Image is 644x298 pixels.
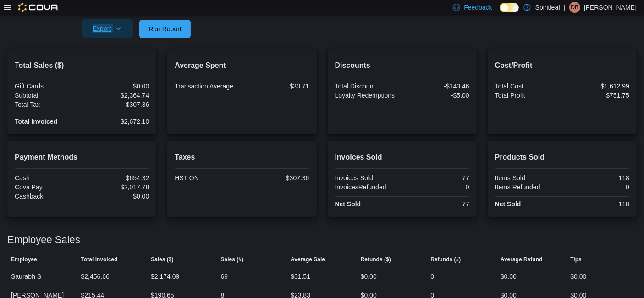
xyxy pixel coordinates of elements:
[495,152,629,163] h2: Products Sold
[584,2,637,13] p: [PERSON_NAME]
[500,3,519,12] input: Dark Mode
[500,12,500,13] span: Dark Mode
[335,174,401,182] div: Invoices Sold
[564,174,629,182] div: 118
[495,83,561,90] div: Total Cost
[244,83,309,90] div: $30.71
[15,152,149,163] h2: Payment Methods
[15,101,80,108] div: Total Tax
[11,256,37,263] span: Employee
[84,92,149,99] div: $2,364.74
[570,256,581,263] span: Tips
[404,200,469,208] div: 77
[175,152,309,163] h2: Taxes
[495,174,561,182] div: Items Sold
[15,174,80,182] div: Cash
[221,271,228,282] div: 69
[430,256,461,263] span: Refunds (#)
[84,118,149,125] div: $2,672.10
[501,256,543,263] span: Average Refund
[175,60,309,71] h2: Average Spent
[175,83,240,90] div: Transaction Average
[361,256,391,263] span: Refunds ($)
[404,183,469,191] div: 0
[87,19,127,38] span: Export
[361,271,377,282] div: $0.00
[495,60,629,71] h2: Cost/Profit
[495,183,561,191] div: Items Refunded
[151,271,179,282] div: $2,174.09
[495,200,521,208] strong: Net Sold
[82,19,133,38] button: Export
[569,2,580,13] div: Dalton B
[404,83,469,90] div: -$143.46
[571,2,579,13] span: DB
[18,3,59,12] img: Cova
[564,83,629,90] div: $1,612.99
[564,200,629,208] div: 118
[404,92,469,99] div: -$5.00
[15,83,80,90] div: Gift Cards
[139,20,191,38] button: Run Report
[175,174,240,182] div: HST ON
[404,174,469,182] div: 77
[495,92,561,99] div: Total Profit
[335,83,401,90] div: Total Discount
[15,193,80,200] div: Cashback
[535,2,560,13] p: Spiritleaf
[7,234,80,245] h3: Employee Sales
[244,174,309,182] div: $307.36
[149,24,182,33] span: Run Report
[335,92,401,99] div: Loyalty Redemptions
[564,183,629,191] div: 0
[291,271,310,282] div: $31.51
[7,267,77,286] div: Saurabh S
[81,256,118,263] span: Total Invoiced
[501,271,517,282] div: $0.00
[81,271,110,282] div: $2,456.66
[15,118,57,125] strong: Total Invoiced
[221,256,243,263] span: Sales (#)
[15,60,149,71] h2: Total Sales ($)
[570,271,586,282] div: $0.00
[15,183,80,191] div: Cova Pay
[335,200,361,208] strong: Net Sold
[464,3,492,12] span: Feedback
[564,92,629,99] div: $751.75
[84,101,149,108] div: $307.36
[564,2,566,13] p: |
[84,83,149,90] div: $0.00
[335,183,401,191] div: InvoicesRefunded
[84,193,149,200] div: $0.00
[15,92,80,99] div: Subtotal
[335,60,469,71] h2: Discounts
[151,256,173,263] span: Sales ($)
[84,174,149,182] div: $654.32
[430,271,434,282] div: 0
[335,152,469,163] h2: Invoices Sold
[84,183,149,191] div: $2,017.78
[291,256,325,263] span: Average Sale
